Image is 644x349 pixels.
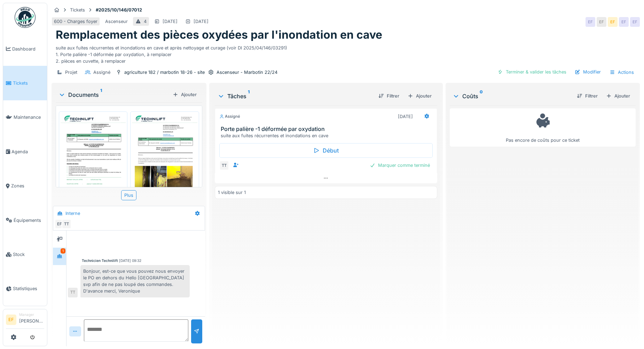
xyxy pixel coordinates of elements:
div: TT [219,161,229,170]
div: EF [55,219,64,229]
div: EF [630,17,640,27]
img: nsqke5oqkit3q0wue48hy1x49jzp [61,113,126,205]
sup: 1 [100,91,102,99]
img: 3d9lfmnegmpt3xh8i6gwbgo9p5mx [132,113,197,205]
div: Filtrer [574,91,600,101]
div: suite aux fuites récurrentes et inondations en cave et après nettoyage et curage (voir DI 2025/04... [56,42,636,65]
div: Manager [19,312,44,317]
div: Technicien Technilift [82,258,118,263]
div: TT [68,288,78,297]
span: Zones [11,183,44,189]
a: Maintenance [3,100,47,134]
sup: 0 [480,92,483,100]
div: 600 - Charges foyer [54,18,97,25]
a: Dashboard [3,32,47,66]
a: Tickets [3,66,47,100]
div: agriculture 182 / marbotin 18-26 - site [124,69,205,76]
div: Assigné [219,114,240,119]
span: Dashboard [12,46,44,52]
a: Zones [3,169,47,203]
span: Stock [13,251,44,258]
div: Interne [65,210,80,217]
h3: Porte palière -1 déformée par oxydation [221,126,434,132]
div: Filtrer [376,91,402,101]
div: Tickets [70,7,85,13]
div: EF [608,17,618,27]
div: suite aux fuites récurrentes et inondations en cave [221,132,434,139]
a: Équipements [3,203,47,237]
li: EF [6,315,16,325]
div: 4 [144,18,147,25]
div: [DATE] [163,18,178,25]
div: EF [619,17,629,27]
div: TT [62,219,71,229]
div: Ajouter [170,90,199,99]
div: Documents [58,91,170,99]
span: Maintenance [14,114,44,121]
div: EF [597,17,606,27]
div: Actions [606,67,637,77]
sup: 1 [248,92,250,100]
div: Début [219,143,433,158]
div: Pas encore de coûts pour ce ticket [454,111,631,144]
span: Équipements [14,217,44,224]
h1: Remplacement des pièces oxydées par l'inondation en cave [56,28,382,41]
div: Coûts [453,92,571,100]
img: Badge_color-CXgf-gQk.svg [15,7,36,28]
div: Terminer & valider les tâches [495,67,569,77]
a: EF Manager[PERSON_NAME] [6,312,44,329]
div: Ajouter [603,91,633,101]
div: EF [586,17,595,27]
a: Agenda [3,134,47,169]
strong: #2025/10/146/07012 [93,7,145,13]
div: Marquer comme terminé [367,161,433,170]
a: Statistiques [3,272,47,306]
span: Statistiques [13,285,44,292]
div: [DATE] [398,113,413,120]
div: 1 [61,248,65,254]
div: Assigné [93,69,110,76]
span: Agenda [11,148,44,155]
div: [DATE] 09:32 [119,258,141,263]
div: Bonjour, est-ce que vous pouvez nous envoyer le PO en dehors du Hello [GEOGRAPHIC_DATA] svp afin ... [80,265,190,297]
div: Ascenseur [105,18,128,25]
li: [PERSON_NAME] [19,312,44,327]
div: Ascenseur - Marbotin 22/24 [217,69,277,76]
div: Modifier [572,67,604,77]
div: Ajouter [405,91,434,101]
div: [DATE] [194,18,209,25]
a: Stock [3,237,47,271]
div: Plus [121,190,136,200]
div: 1 visible sur 1 [218,189,246,196]
div: Projet [65,69,77,76]
span: Tickets [13,80,44,86]
div: Tâches [218,92,373,100]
